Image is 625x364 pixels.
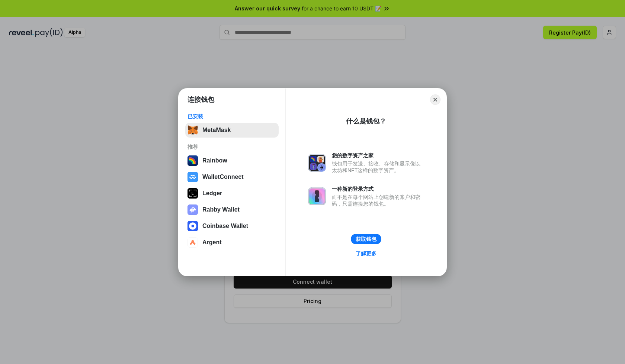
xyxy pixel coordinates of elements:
[187,204,198,215] img: svg+xml,%3Csvg%20xmlns%3D%22http%3A%2F%2Fwww.w3.org%2F2000%2Fsvg%22%20fill%3D%22none%22%20viewBox...
[187,221,198,231] img: svg+xml,%3Csvg%20width%3D%2228%22%20height%3D%2228%22%20viewBox%3D%220%200%2028%2028%22%20fill%3D...
[202,157,227,164] div: Rainbow
[187,155,198,166] img: svg+xml,%3Csvg%20width%3D%22120%22%20height%3D%22120%22%20viewBox%3D%220%200%20120%20120%22%20fil...
[202,174,244,180] div: WalletConnect
[346,117,386,126] div: 什么是钱包？
[351,234,381,244] button: 获取钱包
[187,144,276,150] div: 推荐
[332,152,424,159] div: 您的数字资产之家
[185,219,279,233] button: Coinbase Wallet
[185,170,279,184] button: WalletConnect
[185,123,279,138] button: MetaMask
[202,223,248,229] div: Coinbase Wallet
[332,186,424,192] div: 一种新的登录方式
[356,250,376,257] div: 了解更多
[332,194,424,207] div: 而不是在每个网站上创建新的账户和密码，只需连接您的钱包。
[185,235,279,250] button: Argent
[187,188,198,199] img: svg+xml,%3Csvg%20xmlns%3D%22http%3A%2F%2Fwww.w3.org%2F2000%2Fsvg%22%20width%3D%2228%22%20height%3...
[187,113,276,120] div: 已安装
[187,125,198,135] img: svg+xml,%3Csvg%20fill%3D%22none%22%20height%3D%2233%22%20viewBox%3D%220%200%2035%2033%22%20width%...
[202,239,222,246] div: Argent
[202,190,222,197] div: Ledger
[187,237,198,248] img: svg+xml,%3Csvg%20width%3D%2228%22%20height%3D%2228%22%20viewBox%3D%220%200%2028%2028%22%20fill%3D...
[202,206,240,213] div: Rabby Wallet
[185,153,279,168] button: Rainbow
[356,236,376,242] div: 获取钱包
[351,249,381,258] a: 了解更多
[187,172,198,182] img: svg+xml,%3Csvg%20width%3D%2228%22%20height%3D%2228%22%20viewBox%3D%220%200%2028%2028%22%20fill%3D...
[308,154,326,172] img: svg+xml,%3Csvg%20xmlns%3D%22http%3A%2F%2Fwww.w3.org%2F2000%2Fsvg%22%20fill%3D%22none%22%20viewBox...
[185,186,279,201] button: Ledger
[202,127,231,133] div: MetaMask
[430,94,440,105] button: Close
[332,160,424,174] div: 钱包用于发送、接收、存储和显示像以太坊和NFT这样的数字资产。
[187,95,214,104] h1: 连接钱包
[185,202,279,217] button: Rabby Wallet
[308,187,326,205] img: svg+xml,%3Csvg%20xmlns%3D%22http%3A%2F%2Fwww.w3.org%2F2000%2Fsvg%22%20fill%3D%22none%22%20viewBox...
